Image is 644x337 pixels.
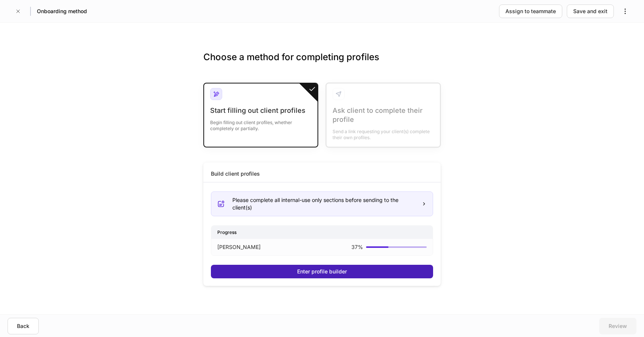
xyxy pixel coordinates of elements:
button: Review [599,318,636,334]
button: Enter profile builder [211,265,433,278]
div: Start filling out client profiles [210,106,311,115]
div: Begin filling out client profiles, whether completely or partially. [210,115,311,132]
div: Enter profile builder [297,268,347,275]
h3: Choose a method for completing profiles [203,51,441,75]
div: Assign to teammate [505,8,556,15]
button: Save and exit [567,5,614,18]
p: 37 % [351,243,363,251]
div: Save and exit [573,8,607,15]
div: Back [17,322,29,330]
button: Assign to teammate [499,5,562,18]
div: Build client profiles [211,170,260,178]
div: Please complete all internal-use only sections before sending to the client(s) [232,196,415,211]
div: Progress [211,226,433,239]
p: [PERSON_NAME] [217,243,261,251]
div: Review [609,322,627,330]
button: Back [8,318,39,334]
h5: Onboarding method [37,8,87,15]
